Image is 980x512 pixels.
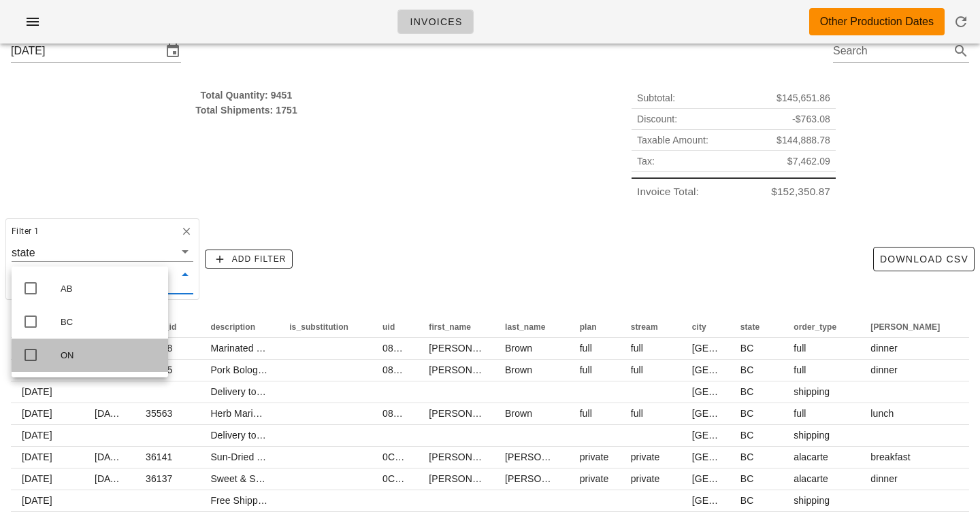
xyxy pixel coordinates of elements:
div: AB [61,284,157,294]
span: shipping [794,386,830,397]
span: 08HtNpkyZMdaNfog0j35Lis5a8L2 [382,408,527,419]
span: Free Shipping [210,495,270,506]
span: dinner [870,343,898,354]
span: Pork Bolognese Pasta [210,364,306,375]
button: Download CSV [873,247,975,271]
div: state [12,243,193,261]
div: Total Shipments: 1751 [11,103,482,118]
span: 36141 [146,451,172,462]
span: BC [740,451,754,462]
span: [DATE] [22,473,52,484]
span: Taxable Amount: [637,133,708,148]
span: stream [631,322,658,332]
span: full [631,408,643,419]
span: Brown [505,343,532,354]
span: [PERSON_NAME] [429,408,508,419]
span: full [631,364,643,375]
span: 36137 [146,473,172,484]
span: Subtotal: [637,90,675,105]
span: 0CPbjXnbm9gzHBT5WGOR4twSxIg1 [382,473,545,484]
span: first_name [429,322,471,332]
th: is_substitution: Not sorted. Activate to sort ascending. [278,316,372,338]
th: stream: Not sorted. Activate to sort ascending. [620,316,681,338]
span: full [631,343,643,354]
th: city: Not sorted. Activate to sort ascending. [681,316,730,338]
span: [DATE] [22,386,52,397]
div: Total Quantity: 9451 [11,88,482,103]
span: 08HtNpkyZMdaNfog0j35Lis5a8L2 [382,364,527,375]
th: plan: Not sorted. Activate to sort ascending. [569,316,620,338]
span: BC [740,364,754,375]
span: uid [382,322,395,332]
span: [DATE] [22,495,52,506]
span: [DATE] [95,473,125,484]
span: city [692,322,706,332]
span: Invoice Total: [637,184,699,199]
span: Herb Marinated Chicken on Couscous [210,408,374,419]
a: Invoices [397,10,474,34]
th: first_name: Not sorted. Activate to sort ascending. [418,316,494,338]
span: full [794,364,806,375]
span: Invoices [409,16,462,27]
button: Add Filter [205,250,293,269]
span: dinner [870,364,898,375]
span: BC [740,386,754,397]
span: $7,462.09 [787,154,830,169]
span: [GEOGRAPHIC_DATA] [692,343,792,354]
span: [DATE] [95,408,125,419]
span: alacarte [794,451,828,462]
span: Marinated Beef & Lentil Bowl with Spicy Mayo Dressing [210,343,448,354]
span: [PERSON_NAME] [429,451,508,462]
th: tod: Not sorted. Activate to sort ascending. [860,316,963,338]
span: 08HtNpkyZMdaNfog0j35Lis5a8L2 [382,343,527,354]
span: last_name [505,322,546,332]
span: Filter 1 [12,224,39,238]
span: Delivery to [GEOGRAPHIC_DATA] (V5N 1R4) [210,430,408,441]
span: Brown [505,408,532,419]
span: [DATE] [22,408,52,419]
span: shipping [794,430,830,441]
span: plan [580,322,597,332]
span: order_type [794,322,836,332]
span: [GEOGRAPHIC_DATA] [692,451,792,462]
span: Add Filter [211,253,287,265]
span: state [740,322,760,332]
span: $152,350.87 [771,184,830,199]
span: dinner [870,473,898,484]
span: $145,651.86 [777,90,830,105]
span: shipping [794,495,830,506]
span: [DATE] [22,430,52,441]
span: alacarte [794,473,828,484]
span: Delivery to [GEOGRAPHIC_DATA] (V5N 1R4) [210,386,408,397]
span: BC [740,473,754,484]
span: 35563 [146,408,172,419]
span: [DATE] [22,451,52,462]
span: full [794,343,806,354]
span: $144,888.78 [777,133,830,148]
span: [GEOGRAPHIC_DATA] [692,473,792,484]
span: is_substitution [289,322,348,332]
span: [GEOGRAPHIC_DATA] [692,430,792,441]
span: BC [740,495,754,506]
span: 0CPbjXnbm9gzHBT5WGOR4twSxIg1 [382,451,545,462]
span: private [580,473,609,484]
div: BC [61,317,157,328]
span: [PERSON_NAME] [429,364,508,375]
span: -$763.08 [792,112,830,126]
span: lunch [870,408,894,419]
div: ON [61,350,157,361]
th: last_name: Not sorted. Activate to sort ascending. [494,316,569,338]
span: [PERSON_NAME] [505,451,584,462]
span: Sweet & Sticky Tofu with Bok Choy [210,473,360,484]
span: full [580,343,592,354]
th: state: Not sorted. Activate to sort ascending. [730,316,783,338]
span: Download CSV [879,254,968,264]
span: BC [740,430,754,441]
span: private [631,473,660,484]
span: private [580,451,609,462]
span: description [210,322,255,332]
div: Other Production Dates [820,14,934,30]
span: [DATE] [95,451,125,462]
span: full [580,364,592,375]
span: full [580,408,592,419]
